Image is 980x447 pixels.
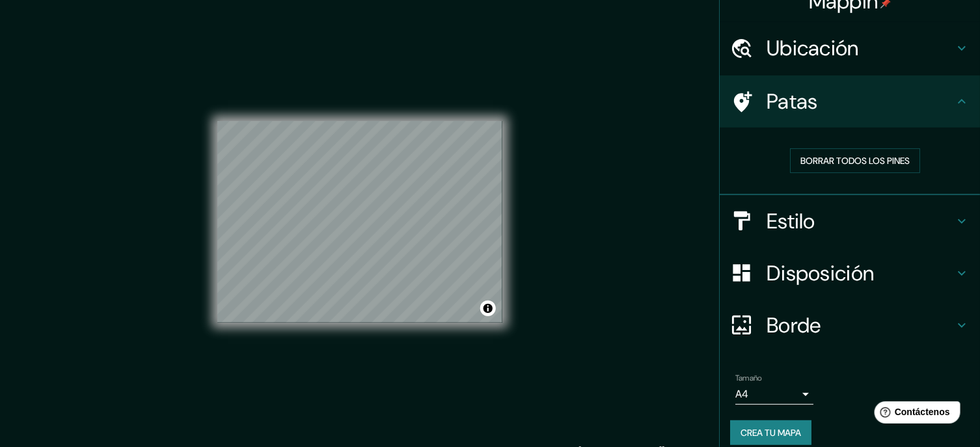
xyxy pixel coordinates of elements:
[767,34,859,62] font: Ubicación
[741,427,801,439] font: Crea tu mapa
[864,396,966,433] iframe: Lanzador de widgets de ayuda
[767,88,818,115] font: Patas
[480,301,496,316] button: Activar o desactivar atribución
[790,148,920,173] button: Borrar todos los pines
[767,312,821,339] font: Borde
[720,75,980,128] div: Patas
[720,195,980,247] div: Estilo
[720,299,980,351] div: Borde
[735,384,813,405] div: A4
[217,121,502,323] canvas: Mapa
[720,247,980,299] div: Disposición
[720,22,980,74] div: Ubicación
[735,387,748,401] font: A4
[800,155,910,167] font: Borrar todos los pines
[735,373,762,383] font: Tamaño
[730,420,811,445] button: Crea tu mapa
[767,260,874,287] font: Disposición
[767,208,815,235] font: Estilo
